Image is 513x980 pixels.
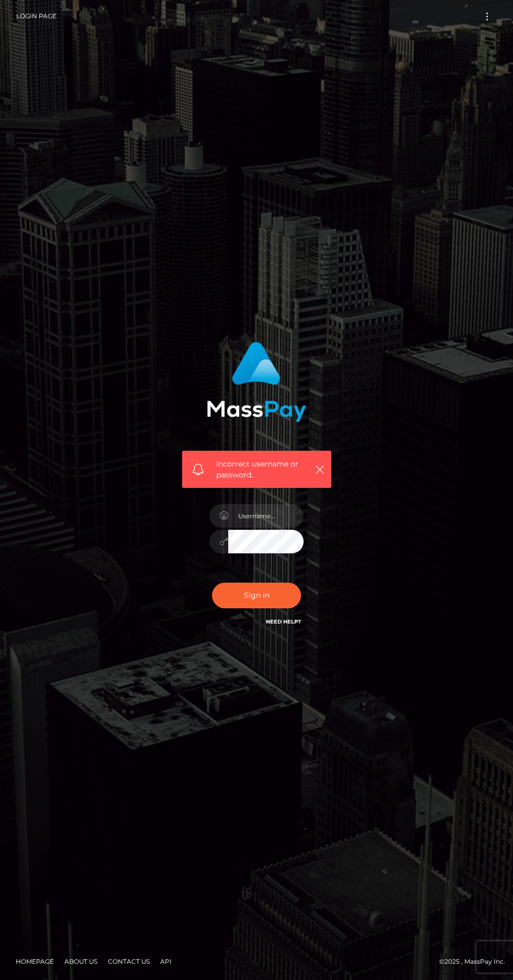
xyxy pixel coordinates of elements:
a: Contact Us [104,953,154,970]
img: MassPay Login [207,342,306,422]
a: About Us [60,953,102,970]
button: Toggle navigation [477,9,497,24]
a: Homepage [12,953,58,970]
span: Incorrect username or password. [216,459,309,481]
button: Sign in [212,583,301,608]
a: Login Page [16,5,57,27]
div: © 2025 , MassPay Inc. [8,956,505,967]
a: API [156,953,176,970]
a: Need Help? [266,618,301,625]
input: Username... [228,504,304,528]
